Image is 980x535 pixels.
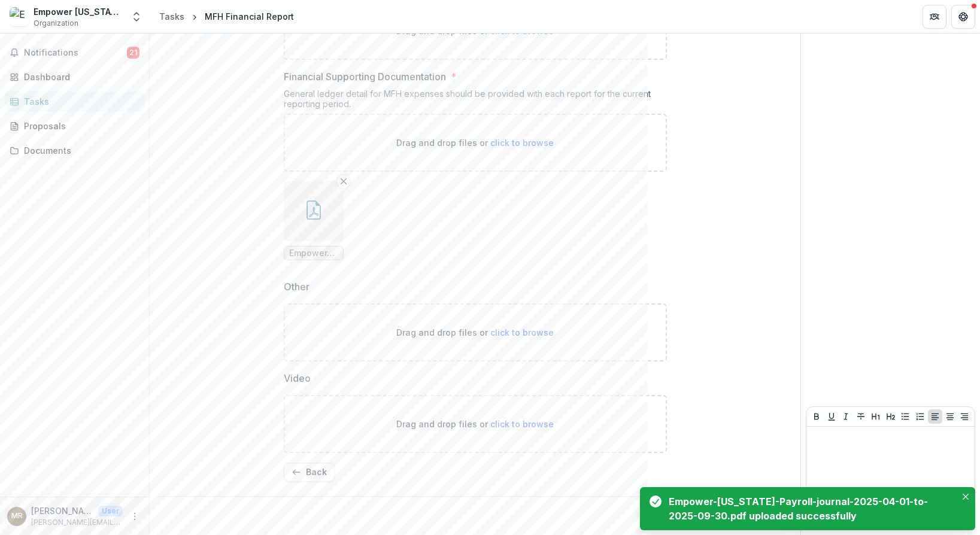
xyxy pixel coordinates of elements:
[396,326,554,339] p: Drag and drop files or
[957,409,972,424] button: Align Right
[284,89,667,114] div: General ledger detail for MFH expenses should be provided with each report for the current report...
[31,504,93,517] p: [PERSON_NAME]
[128,5,145,29] button: Open entity switcher
[24,120,135,132] div: Proposals
[128,509,142,524] button: More
[205,10,294,23] div: MFH Financial Report
[24,95,135,108] div: Tasks
[284,371,311,385] p: Video
[396,418,554,430] p: Drag and drop files or
[336,174,351,189] button: Remove File
[943,409,957,424] button: Align Center
[5,116,144,136] a: Proposals
[839,409,853,424] button: Italicize
[11,512,23,520] div: Mallory Rusch
[913,409,927,424] button: Ordered List
[490,138,554,148] span: click to browse
[809,409,824,424] button: Bold
[10,7,29,26] img: Empower Missouri
[284,69,446,84] p: Financial Supporting Documentation
[824,409,839,424] button: Underline
[951,5,975,29] button: Get Help
[24,48,127,58] span: Notifications
[284,181,344,260] div: Remove FileEmpower-[US_STATE]-Payroll-journal-2025-04-01-to-2025-09-30.pdf
[34,18,78,29] span: Organization
[289,248,338,259] span: Empower-[US_STATE]-Payroll-journal-2025-04-01-to-2025-09-30.pdf
[669,494,951,523] div: Empower-[US_STATE]-Payroll-journal-2025-04-01-to-2025-09-30.pdf uploaded successfully
[5,92,144,111] a: Tasks
[127,47,139,59] span: 21
[31,517,123,528] p: [PERSON_NAME][EMAIL_ADDRESS][DOMAIN_NAME]
[854,409,868,424] button: Strike
[24,144,135,157] div: Documents
[923,5,946,29] button: Partners
[396,136,554,149] p: Drag and drop files or
[154,8,189,25] a: Tasks
[490,327,554,338] span: click to browse
[34,5,123,18] div: Empower [US_STATE]
[898,409,912,424] button: Bullet List
[884,409,898,424] button: Heading 2
[284,279,310,294] p: Other
[5,67,144,87] a: Dashboard
[98,506,123,516] p: User
[635,482,980,535] div: Notifications-bottom-right
[958,490,973,504] button: Close
[490,419,554,429] span: click to browse
[284,463,335,482] button: Back
[154,8,299,25] nav: breadcrumb
[159,10,184,23] div: Tasks
[928,409,942,424] button: Align Left
[5,141,144,160] a: Documents
[24,71,135,83] div: Dashboard
[5,43,144,62] button: Notifications21
[869,409,883,424] button: Heading 1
